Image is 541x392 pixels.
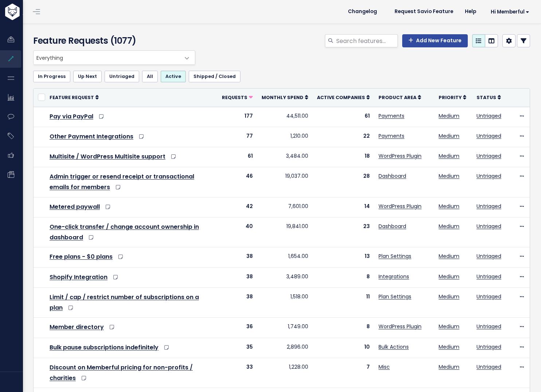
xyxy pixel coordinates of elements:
[50,152,165,161] a: Multisite / WordPress Multisite support
[482,6,535,17] a: Hi Memberful
[379,132,404,140] a: Payments
[313,167,374,197] td: 28
[217,127,257,147] td: 77
[50,112,93,121] a: Pay via PayPal
[313,358,374,388] td: 7
[379,252,411,260] a: Plan Settings
[257,318,313,338] td: 1,749.00
[33,71,70,82] a: In Progress
[217,107,257,127] td: 177
[257,358,313,388] td: 1,228.00
[379,363,390,371] a: Misc
[439,203,459,210] a: Medium
[34,51,180,64] span: Everything
[257,267,313,287] td: 3,489.00
[477,293,501,300] a: Untriaged
[3,4,60,20] img: logo-white.9d6f32f41409.svg
[50,323,104,331] a: Member directory
[477,223,501,230] a: Untriaged
[379,112,404,119] a: Payments
[217,167,257,197] td: 46
[313,107,374,127] td: 61
[379,94,421,101] a: Product Area
[477,132,501,140] a: Untriaged
[477,112,501,119] a: Untriaged
[379,152,422,160] a: WordPress Plugin
[439,172,459,180] a: Medium
[257,287,313,318] td: 1,518.00
[50,172,194,191] a: Admin trigger or resend receipt or transactional emails for members
[379,94,416,101] span: Product Area
[50,252,113,261] a: Free plans - $0 plans
[50,94,94,101] span: Feature Request
[217,267,257,287] td: 38
[217,338,257,358] td: 35
[313,267,374,287] td: 8
[439,363,459,371] a: Medium
[439,323,459,330] a: Medium
[50,94,99,101] a: Feature Request
[73,71,102,82] a: Up Next
[217,358,257,388] td: 33
[33,34,192,47] h4: Feature Requests (1077)
[477,323,501,330] a: Untriaged
[262,94,303,101] span: Monthly spend
[439,223,459,230] a: Medium
[379,172,406,180] a: Dashboard
[262,94,308,101] a: Monthly spend
[439,273,459,280] a: Medium
[50,132,133,141] a: Other Payment Integrations
[217,318,257,338] td: 36
[257,338,313,358] td: 2,896.00
[33,50,195,65] span: Everything
[477,94,501,101] a: Status
[491,9,529,15] span: Hi Memberful
[379,323,422,330] a: WordPress Plugin
[439,94,462,101] span: Priority
[161,71,186,82] a: Active
[439,343,459,350] a: Medium
[477,343,501,350] a: Untriaged
[50,343,158,352] a: Bulk pause subscriptions indefinitely
[459,6,482,17] a: Help
[336,34,398,47] input: Search features...
[379,293,411,300] a: Plan Settings
[217,197,257,217] td: 42
[439,94,466,101] a: Priority
[477,203,501,210] a: Untriaged
[379,273,409,280] a: Integrations
[50,203,100,211] a: Metered paywall
[348,9,377,14] span: Changelog
[477,363,501,371] a: Untriaged
[222,94,253,101] a: Requests
[313,318,374,338] td: 8
[402,34,468,47] a: Add New Feature
[477,172,501,180] a: Untriaged
[33,71,530,82] ul: Filter feature requests
[439,112,459,119] a: Medium
[313,147,374,167] td: 18
[257,167,313,197] td: 19,037.00
[50,223,199,242] a: One-click transfer / change account ownership in dashboard
[217,147,257,167] td: 61
[313,217,374,247] td: 23
[217,247,257,267] td: 38
[257,147,313,167] td: 3,484.00
[379,343,409,350] a: Bulk Actions
[217,287,257,318] td: 38
[477,152,501,160] a: Untriaged
[313,338,374,358] td: 10
[313,247,374,267] td: 13
[50,273,107,281] a: Shopify Integration
[439,152,459,160] a: Medium
[439,252,459,260] a: Medium
[257,217,313,247] td: 19,841.00
[477,94,496,101] span: Status
[313,287,374,318] td: 11
[379,203,422,210] a: WordPress Plugin
[217,217,257,247] td: 40
[257,127,313,147] td: 1,210.00
[313,197,374,217] td: 14
[50,293,199,312] a: Limit / cap / restrict number of subscriptions on a plan
[477,273,501,280] a: Untriaged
